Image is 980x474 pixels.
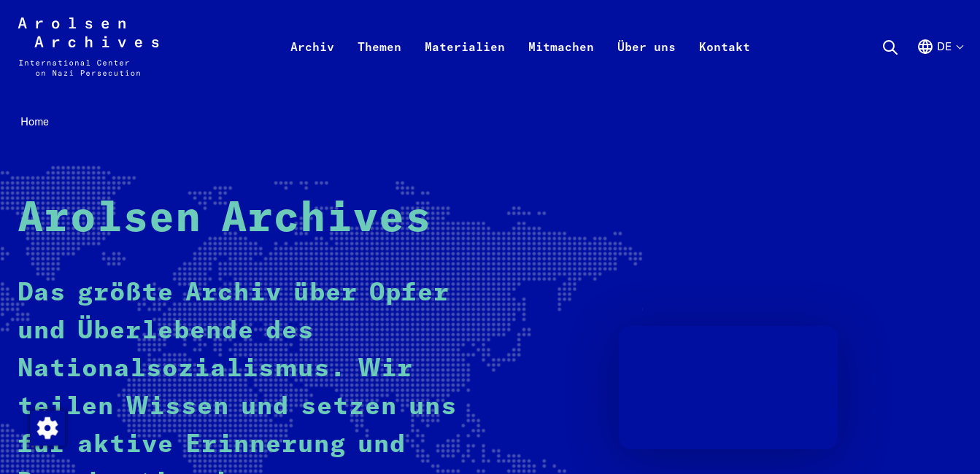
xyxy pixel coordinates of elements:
strong: Arolsen Archives [18,198,431,240]
nav: Primär [279,18,762,76]
a: Archiv [279,35,346,93]
a: Mitmachen [517,35,606,93]
nav: Breadcrumb [18,111,962,133]
a: Kontakt [687,35,762,93]
a: Über uns [606,35,687,93]
img: Zustimmung ändern [30,411,65,446]
a: Themen [346,35,413,93]
button: Deutsch, Sprachauswahl [917,38,962,90]
span: Home [20,114,49,128]
a: Materialien [413,35,517,93]
div: Zustimmung ändern [29,410,64,445]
